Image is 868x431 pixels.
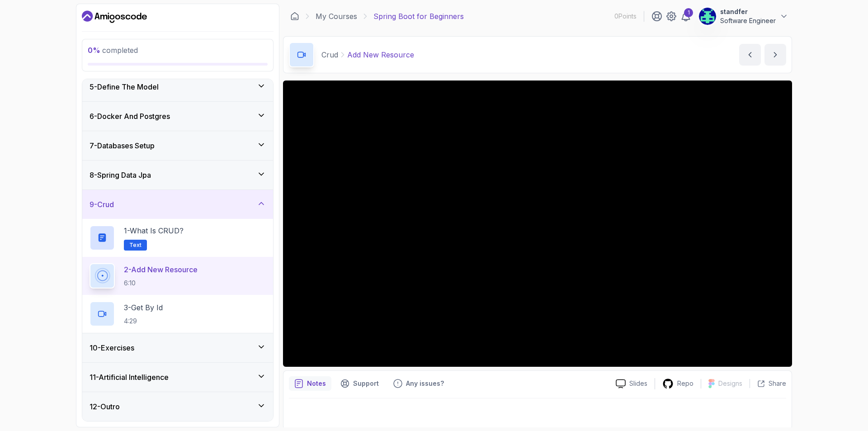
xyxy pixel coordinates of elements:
[90,111,170,122] h3: 6 - Docker And Postgres
[82,102,273,131] button: 6-Docker And Postgres
[698,7,788,25] button: user profile imagestandferSoftware Engineer
[347,49,414,60] p: Add New Resource
[90,81,159,92] h3: 5 - Define The Model
[90,401,120,412] h3: 12 - Outro
[82,190,273,219] button: 9-Crud
[82,9,147,24] a: Dashboard
[82,363,273,392] button: 11-Artificial Intelligence
[90,263,266,289] button: 2-Add New Resource6:10
[283,81,792,367] iframe: 1 - Add New Resource
[629,379,647,388] p: Slides
[614,12,637,21] p: 0 Points
[684,8,693,17] div: 1
[677,379,693,388] p: Repo
[720,7,776,16] p: standfer
[655,378,701,389] a: Repo
[124,317,163,326] p: 4:29
[718,379,742,388] p: Designs
[699,8,716,25] img: user profile image
[321,49,338,60] p: Crud
[373,11,464,22] p: Spring Boot for Beginners
[290,12,299,21] a: Dashboard
[82,392,273,421] button: 12-Outro
[124,279,198,288] p: 6:10
[406,379,444,388] p: Any issues?
[353,379,379,388] p: Support
[720,16,776,25] p: Software Engineer
[764,44,786,66] button: next content
[90,199,114,210] h3: 9 - Crud
[680,11,691,22] a: 1
[388,376,449,391] button: Feedback button
[609,379,655,388] a: Slides
[82,333,273,362] button: 10-Exercises
[82,131,273,160] button: 7-Databases Setup
[739,44,761,66] button: previous content
[307,379,326,388] p: Notes
[124,302,163,313] p: 3 - Get By Id
[90,372,169,383] h3: 11 - Artificial Intelligence
[90,170,151,180] h3: 8 - Spring Data Jpa
[88,46,100,55] span: 0 %
[82,72,273,101] button: 5-Define The Model
[124,225,184,236] p: 1 - What is CRUD?
[88,46,138,55] span: completed
[90,342,134,353] h3: 10 - Exercises
[316,11,357,22] a: My Courses
[769,379,786,388] p: Share
[82,161,273,189] button: 8-Spring Data Jpa
[90,140,155,151] h3: 7 - Databases Setup
[124,264,198,275] p: 2 - Add New Resource
[129,242,142,249] span: Text
[750,379,786,388] button: Share
[90,301,266,327] button: 3-Get By Id4:29
[90,225,266,251] button: 1-What is CRUD?Text
[335,376,384,391] button: Support button
[289,376,331,391] button: notes button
